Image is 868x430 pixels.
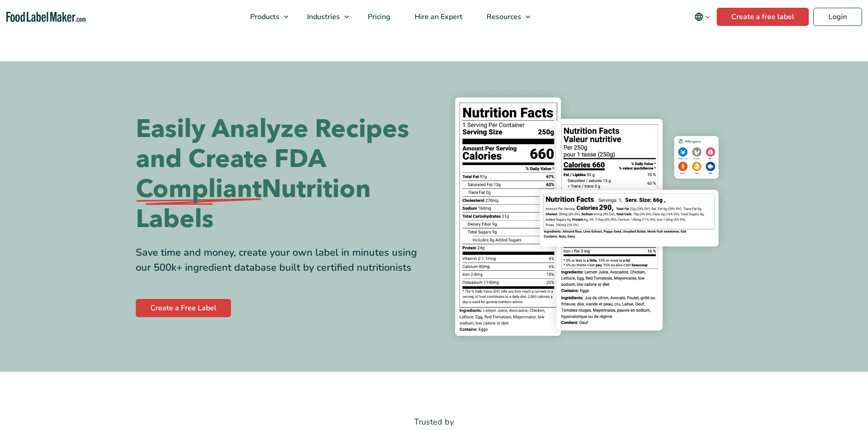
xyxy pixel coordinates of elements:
span: Pricing [365,12,391,22]
a: Food Label Maker homepage [6,12,86,22]
span: Compliant [136,174,262,204]
a: Login [813,8,862,26]
a: Create a Free Label [136,299,231,317]
span: Industries [304,12,341,22]
a: Create a free label [717,8,809,26]
span: Products [247,12,280,22]
p: Trusted by [136,415,733,429]
span: Resources [484,12,522,22]
h1: Easily Analyze Recipes and Create FDA Nutrition Labels [136,114,427,234]
button: Change language [688,8,717,26]
div: Save time and money, create your own label in minutes using our 500k+ ingredient database built b... [136,245,427,275]
span: Hire an Expert [412,12,463,22]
